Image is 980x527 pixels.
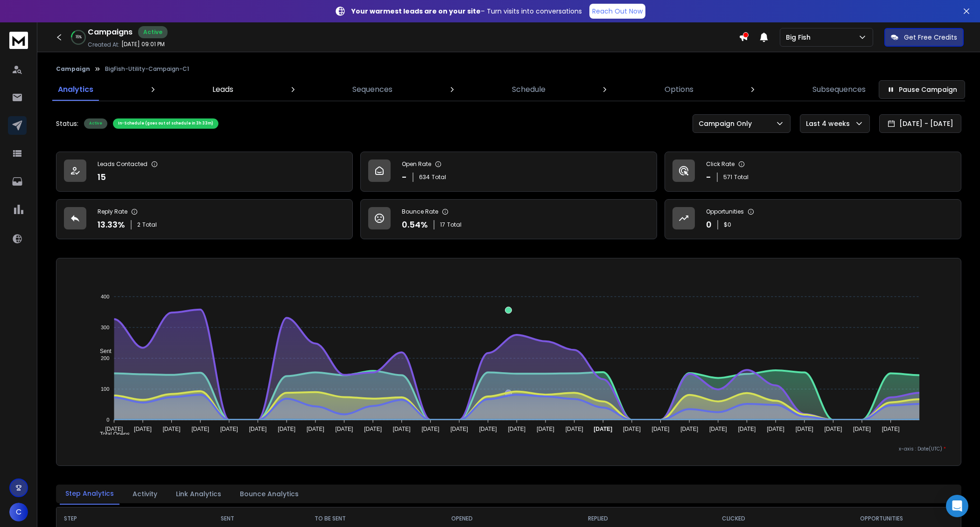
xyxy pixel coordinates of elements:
[594,426,613,432] tspan: [DATE]
[422,426,440,432] tspan: [DATE]
[882,426,900,432] tspan: [DATE]
[107,417,110,423] tspan: 0
[566,426,583,432] tspan: [DATE]
[393,426,411,432] tspan: [DATE]
[360,152,657,192] a: Open Rate-634Total
[9,503,28,521] button: C
[127,484,163,504] button: Activity
[807,78,871,101] a: Subsequences
[113,118,218,129] div: In-Schedule (goes out of schedule in 3h 33m)
[84,118,107,129] div: Active
[9,32,28,49] img: logo
[234,484,304,504] button: Bounce Analytics
[402,208,438,215] p: Bounce Rate
[879,114,961,133] button: [DATE] - [DATE]
[58,84,93,95] p: Analytics
[138,26,168,38] div: Active
[709,426,727,432] tspan: [DATE]
[706,171,711,184] p: -
[98,218,125,231] p: 13.33 %
[170,484,227,504] button: Link Analytics
[402,171,407,184] p: -
[853,426,871,432] tspan: [DATE]
[665,199,961,239] a: Opportunities0$0
[56,152,353,192] a: Leads Contacted15
[351,7,582,16] p: – Turn visits into conversations
[734,173,749,181] span: Total
[105,65,189,73] p: BigFish-Utility-Campaign-C1
[508,426,526,432] tspan: [DATE]
[884,28,964,47] button: Get Free Credits
[347,78,398,101] a: Sequences
[706,218,712,231] p: 0
[447,221,462,229] span: Total
[93,348,112,354] span: Sent
[105,426,123,432] tspan: [DATE]
[351,7,481,16] strong: Your warmest leads are on your site
[52,78,99,101] a: Analytics
[402,160,431,168] p: Open Rate
[706,160,735,168] p: Click Rate
[623,426,641,432] tspan: [DATE]
[137,221,140,229] span: 2
[665,152,961,192] a: Click Rate-571Total
[134,426,152,432] tspan: [DATE]
[101,386,109,392] tspan: 100
[307,426,324,432] tspan: [DATE]
[336,426,353,432] tspan: [DATE]
[192,426,210,432] tspan: [DATE]
[724,221,731,229] p: $ 0
[56,199,353,239] a: Reply Rate13.33%2Total
[207,78,239,101] a: Leads
[121,41,165,48] p: [DATE] 09:01 PM
[723,173,732,181] span: 571
[738,426,756,432] tspan: [DATE]
[364,426,382,432] tspan: [DATE]
[76,35,82,40] p: 16 %
[432,173,446,181] span: Total
[163,426,181,432] tspan: [DATE]
[812,84,866,95] p: Subsequences
[904,33,957,42] p: Get Free Credits
[71,445,946,452] p: x-axis : Date(UTC)
[212,84,233,95] p: Leads
[220,426,238,432] tspan: [DATE]
[796,426,813,432] tspan: [DATE]
[142,221,157,229] span: Total
[419,173,430,181] span: 634
[402,218,428,231] p: 0.54 %
[592,7,643,16] p: Reach Out Now
[946,495,968,517] div: Open Intercom Messenger
[825,426,842,432] tspan: [DATE]
[589,4,645,19] a: Reach Out Now
[88,27,133,38] h1: Campaigns
[249,426,267,432] tspan: [DATE]
[506,78,551,101] a: Schedule
[101,325,109,330] tspan: 300
[88,41,119,49] p: Created At:
[360,199,657,239] a: Bounce Rate0.54%17Total
[101,355,109,361] tspan: 200
[786,33,814,42] p: Big Fish
[440,221,445,229] span: 17
[278,426,296,432] tspan: [DATE]
[101,294,109,299] tspan: 400
[451,426,469,432] tspan: [DATE]
[537,426,554,432] tspan: [DATE]
[659,78,699,101] a: Options
[98,160,147,168] p: Leads Contacted
[56,65,90,73] button: Campaign
[879,80,965,99] button: Pause Campaign
[60,483,119,505] button: Step Analytics
[806,119,854,128] p: Last 4 weeks
[93,431,130,437] span: Total Opens
[352,84,392,95] p: Sequences
[767,426,785,432] tspan: [DATE]
[98,171,106,184] p: 15
[652,426,670,432] tspan: [DATE]
[56,119,78,128] p: Status:
[681,426,699,432] tspan: [DATE]
[479,426,497,432] tspan: [DATE]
